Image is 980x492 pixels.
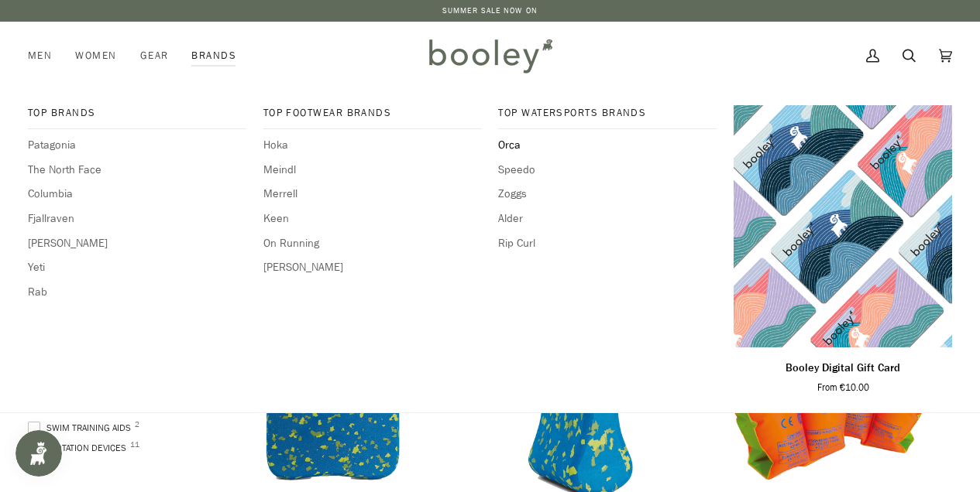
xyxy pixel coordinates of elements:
[786,360,900,377] p: Booley Digital Gift Card
[498,162,717,179] a: Speedo
[28,421,136,435] span: Swim Training Aids
[263,162,482,179] a: Meindl
[263,259,482,276] a: [PERSON_NAME]
[817,381,869,395] span: From €10.00
[734,105,952,347] a: Booley Digital Gift Card
[130,441,139,449] span: 11
[498,105,717,129] a: Top Watersports Brands
[28,441,131,455] span: Flotation Devices
[135,421,139,429] span: 2
[498,235,717,252] a: Rip Curl
[129,22,181,90] a: Gear
[15,430,62,477] iframe: Button to open loyalty program pop-up
[28,186,246,203] a: Columbia
[442,5,538,16] a: SUMMER SALE NOW ON
[28,210,246,227] a: Fjallraven
[263,186,482,203] a: Merrell
[263,137,482,154] a: Hoka
[28,105,246,121] span: Top Brands
[734,105,952,347] product-grid-item-variant: €10.00
[263,105,482,129] a: Top Footwear Brands
[263,105,482,121] span: Top Footwear Brands
[498,210,717,227] a: Alder
[64,22,128,90] a: Women
[180,22,248,90] div: Brands Top Brands Patagonia The North Face Columbia Fjallraven [PERSON_NAME] Yeti Rab Top Footwea...
[422,33,558,78] img: Booley
[28,235,246,252] a: [PERSON_NAME]
[28,259,246,276] a: Yeti
[28,105,246,129] a: Top Brands
[263,235,482,252] a: On Running
[140,48,169,63] span: Gear
[28,162,246,179] a: The North Face
[734,354,952,395] a: Booley Digital Gift Card
[498,137,717,154] a: Orca
[498,186,717,203] a: Zoggs
[180,22,248,90] a: Brands
[28,48,52,63] span: Men
[28,284,246,301] a: Rab
[28,22,64,90] a: Men
[28,137,246,154] a: Patagonia
[75,48,116,63] span: Women
[734,105,952,395] product-grid-item: Booley Digital Gift Card
[498,105,717,121] span: Top Watersports Brands
[263,210,482,227] a: Keen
